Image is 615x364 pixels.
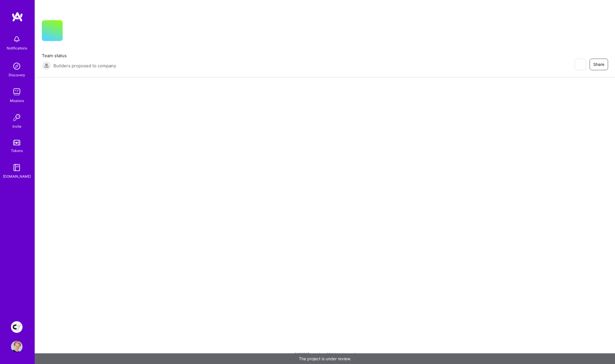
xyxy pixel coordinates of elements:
[11,112,23,123] img: Invite
[10,98,24,104] div: Missions
[11,60,23,72] img: discovery
[11,34,23,45] img: bell
[11,162,23,173] img: guide book
[42,53,116,59] span: Team status
[3,173,31,179] div: [DOMAIN_NAME]
[70,29,74,34] i: icon CompanyGray
[593,62,604,67] span: Share
[10,321,24,333] a: Creative Fabrica Project Team
[9,72,25,78] div: Discovery
[12,123,21,129] div: Invite
[578,62,582,67] i: icon EyeClosed
[11,321,23,333] img: Creative Fabrica Project Team
[10,341,24,352] a: User Avatar
[13,140,20,145] img: tokens
[42,61,51,70] img: Builders proposed to company
[590,59,608,70] button: Share
[53,63,116,69] span: Builders proposed to company
[11,86,23,98] img: teamwork
[11,341,23,352] img: User Avatar
[11,148,23,154] div: Tokens
[12,12,23,22] img: logo
[7,45,27,51] div: Notifications
[35,353,615,364] div: The project is under review.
